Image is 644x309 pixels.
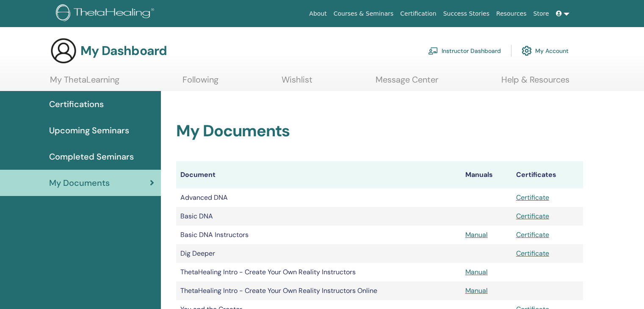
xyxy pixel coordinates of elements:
[465,286,488,295] a: Manual
[50,74,119,91] a: My ThetaLearning
[516,230,549,239] a: Certificate
[306,6,330,22] a: About
[49,98,104,110] span: Certifications
[428,47,438,55] img: chalkboard-teacher.svg
[501,74,569,91] a: Help & Resources
[176,188,461,207] td: Advanced DNA
[176,161,461,188] th: Document
[461,161,512,188] th: Manuals
[49,150,134,163] span: Completed Seminars
[522,41,569,60] a: My Account
[176,121,583,141] h2: My Documents
[176,207,461,226] td: Basic DNA
[465,230,488,239] a: Manual
[493,6,530,22] a: Resources
[516,249,549,258] a: Certificate
[182,74,218,91] a: Following
[516,193,549,202] a: Certificate
[80,43,167,58] h3: My Dashboard
[376,74,438,91] a: Message Center
[530,6,553,22] a: Store
[56,4,157,23] img: logo.png
[428,41,501,60] a: Instructor Dashboard
[397,6,439,22] a: Certification
[516,212,549,221] a: Certificate
[440,6,493,22] a: Success Stories
[49,124,129,137] span: Upcoming Seminars
[330,6,397,22] a: Courses & Seminars
[522,44,532,58] img: cog.svg
[176,226,461,244] td: Basic DNA Instructors
[512,161,583,188] th: Certificates
[50,37,77,64] img: generic-user-icon.jpg
[49,177,110,189] span: My Documents
[465,268,488,276] a: Manual
[176,263,461,281] td: ThetaHealing Intro - Create Your Own Reality Instructors
[282,74,312,91] a: Wishlist
[176,244,461,263] td: Dig Deeper
[176,281,461,300] td: ThetaHealing Intro - Create Your Own Reality Instructors Online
